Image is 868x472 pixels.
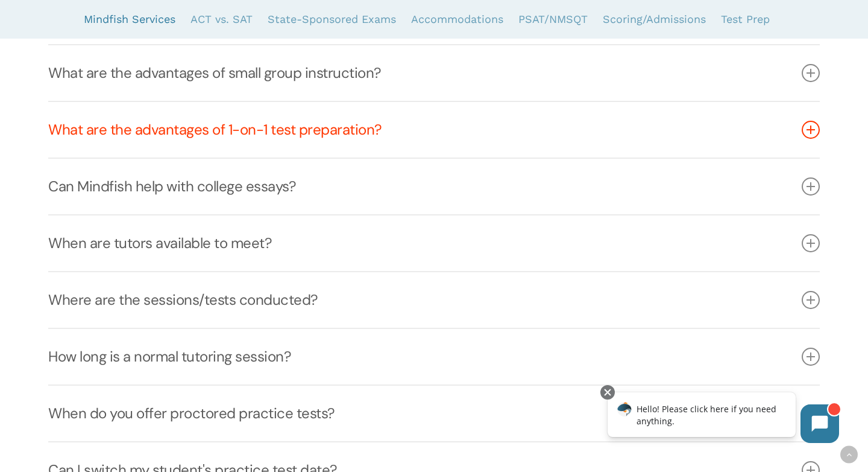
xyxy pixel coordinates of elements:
[48,102,820,158] a: What are the advantages of 1-on-1 test preparation?
[48,45,820,101] a: What are the advantages of small group instruction?
[48,329,820,384] a: How long is a normal tutoring session?
[48,215,820,271] a: When are tutors available to meet?
[48,272,820,328] a: Where are the sessions/tests conducted?
[48,159,820,214] a: Can Mindfish help with college essays?
[48,386,820,441] a: When do you offer proctored practice tests?
[595,383,851,455] iframe: Chatbot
